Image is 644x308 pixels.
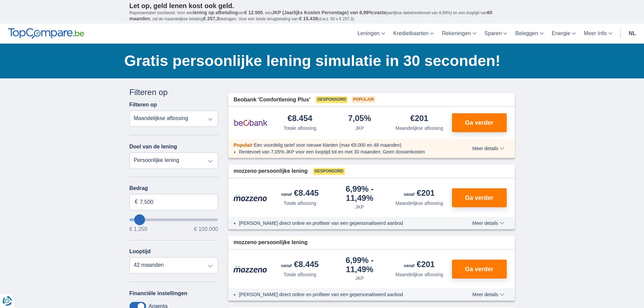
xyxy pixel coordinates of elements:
[396,200,443,207] div: Maandelijkse aflossing
[234,239,308,246] span: mozzeno persoonlijke lening
[239,291,448,298] li: [PERSON_NAME] direct online en profiteer van een gepersonaliseerd aanbod
[284,200,316,207] div: Totale aflossing
[511,24,548,44] a: Beleggen
[254,142,402,148] span: Een voordelig tarief voor nieuwe klanten (max €8.000 en 48 maanden)
[129,10,515,22] p: Representatief voorbeeld: Voor een van , een ( jaarlijkse debetrentevoet van 8,99%) en een loopti...
[8,28,84,39] img: TopCompare
[467,220,509,226] button: Meer details
[452,113,507,132] button: Ga verder
[284,271,316,278] div: Totale aflossing
[228,142,453,148] div: :
[465,120,493,126] span: Ga verder
[396,125,443,132] div: Maandelijkse aflossing
[548,24,580,44] a: Energie
[348,114,371,123] div: 7,05%
[352,96,375,103] span: Populair
[472,146,504,151] span: Meer details
[234,194,267,202] img: product.pl.alt Mozzeno
[234,167,308,175] span: mozzeno persoonlijke lening
[129,290,188,297] label: Financiële instellingen
[404,189,435,198] div: €201
[316,96,348,103] span: Gesponsord
[284,125,316,132] div: Totale aflossing
[203,16,219,21] span: € 257,3
[438,24,480,44] a: Rekeningen
[389,24,438,44] a: Kredietkaarten
[129,2,515,10] p: Let op, geld lenen kost ook geld.
[355,204,364,210] div: JKP
[452,260,507,279] button: Ga verder
[281,260,319,270] div: €8.445
[281,189,319,198] div: €8.445
[467,146,509,151] button: Meer details
[410,114,428,123] div: €201
[472,221,504,226] span: Meer details
[288,114,312,123] div: €8.454
[129,144,177,150] label: Doel van de lening
[129,227,147,232] span: € 1.250
[234,114,267,131] img: product.pl.alt Beobank
[396,271,443,278] div: Maandelijkse aflossing
[472,292,504,297] span: Meer details
[480,24,511,44] a: Sparen
[355,125,364,132] div: JKP
[129,10,493,21] span: 60 maanden
[194,227,218,232] span: € 100.000
[467,292,509,297] button: Meer details
[355,275,364,282] div: JKP
[465,266,493,272] span: Ga verder
[124,50,515,71] h1: Gratis persoonlijke lening simulatie in 30 seconden!
[135,198,138,206] span: €
[234,265,267,273] img: product.pl.alt Mozzeno
[374,10,386,15] span: vaste
[129,248,151,255] label: Looptijd
[129,218,218,221] input: wantToBorrow
[404,260,435,270] div: €201
[129,185,218,191] label: Bedrag
[193,10,238,15] span: lening op afbetaling
[313,168,345,175] span: Gesponsord
[129,102,157,108] label: Filteren op
[353,24,389,44] a: Leningen
[465,195,493,201] span: Ga verder
[299,16,318,21] span: € 15.438
[129,87,218,98] div: Filteren op
[234,142,253,148] span: Populair
[580,24,616,44] a: Meer Info
[239,220,448,227] li: [PERSON_NAME] direct online en profiteer van een gepersonaliseerd aanbod
[333,185,387,202] div: 6,99%
[452,188,507,207] button: Ga verder
[333,256,387,274] div: 6,99%
[272,10,373,15] span: JKP (Jaarlijks Kosten Percentage) van 8,99%
[234,96,310,104] span: Beobank 'Comfortlening Plus'
[239,148,448,155] li: Rentevoet van 7,05% JKP voor een looptijd tot en met 30 maanden; Geen dossierkosten
[625,24,640,44] a: nl
[244,10,263,15] span: € 12.500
